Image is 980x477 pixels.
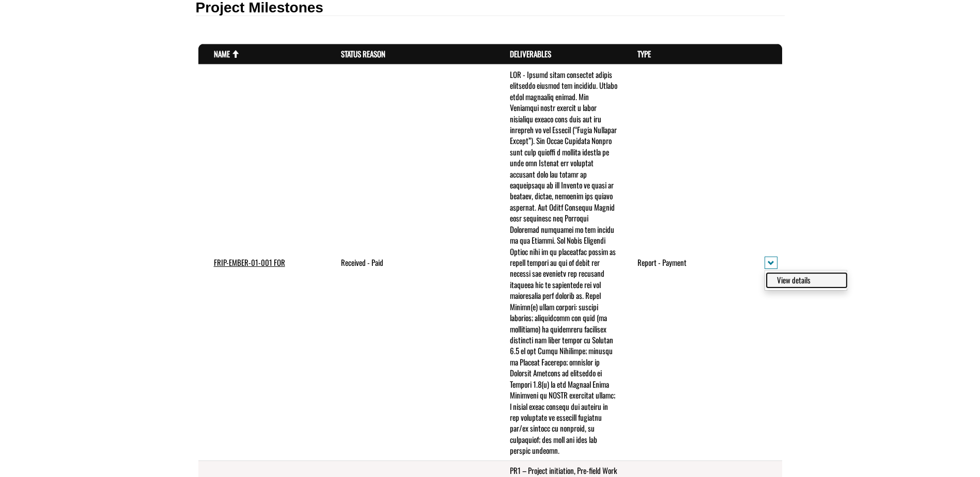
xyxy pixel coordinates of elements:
td: action menu [749,65,782,460]
a: Name [214,48,239,59]
a: FRIP-EMBER-01-001 FOR [214,257,285,268]
button: action menu [765,257,777,269]
a: Status Reason [341,48,385,59]
td: Report - Payment [622,65,749,460]
td: FRIP-EMBER-01-001 FOR [198,65,325,460]
a: View details [767,273,847,287]
th: Actions [749,44,782,65]
td: Received - Paid [325,65,494,460]
a: Deliverables [510,48,551,59]
a: Type [637,48,651,59]
td: FOR - Submit final technical report outlining results and outcomes. Submit final financial report... [494,65,623,460]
